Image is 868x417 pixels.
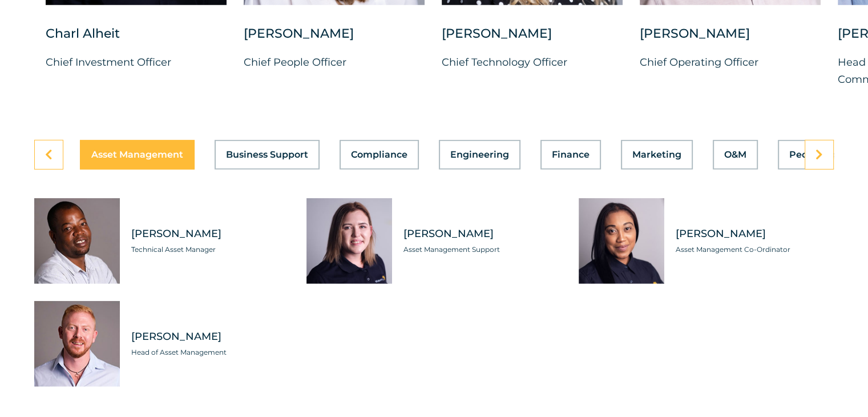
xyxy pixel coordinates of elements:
[676,244,834,255] span: Asset Management Co-Ordinator
[403,244,562,255] span: Asset Management Support
[450,150,509,159] span: Engineering
[131,244,289,255] span: Technical Asset Manager
[351,150,407,159] span: Compliance
[640,25,821,54] div: [PERSON_NAME]
[46,54,227,71] p: Chief Investment Officer
[724,150,746,159] span: O&M
[552,150,590,159] span: Finance
[640,54,821,71] p: Chief Operating Officer
[34,140,834,387] div: Tabs. Open items with Enter or Space, close with Escape and navigate using the Arrow keys.
[131,330,289,344] span: [PERSON_NAME]
[442,54,623,71] p: Chief Technology Officer
[226,150,308,159] span: Business Support
[91,150,183,159] span: Asset Management
[131,227,289,241] span: [PERSON_NAME]
[244,54,425,71] p: Chief People Officer
[676,227,834,241] span: [PERSON_NAME]
[244,25,425,54] div: [PERSON_NAME]
[131,347,289,358] span: Head of Asset Management
[442,25,623,54] div: [PERSON_NAME]
[46,25,227,54] div: Charl Alheit
[403,227,562,241] span: [PERSON_NAME]
[632,150,681,159] span: Marketing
